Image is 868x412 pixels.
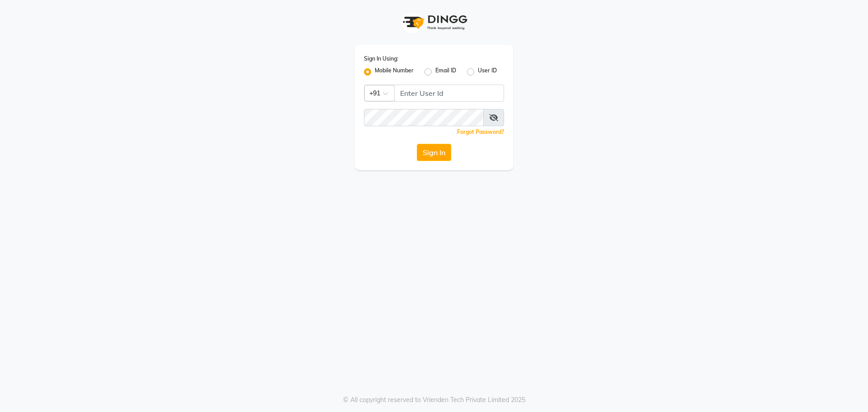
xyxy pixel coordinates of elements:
label: Email ID [435,66,456,77]
input: Username [394,85,504,102]
input: Username [364,109,484,126]
label: User ID [478,66,497,77]
img: logo1.svg [398,9,470,36]
a: Forgot Password? [457,128,504,135]
button: Sign In [417,144,451,161]
label: Sign In Using: [364,55,398,63]
label: Mobile Number [375,66,414,77]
